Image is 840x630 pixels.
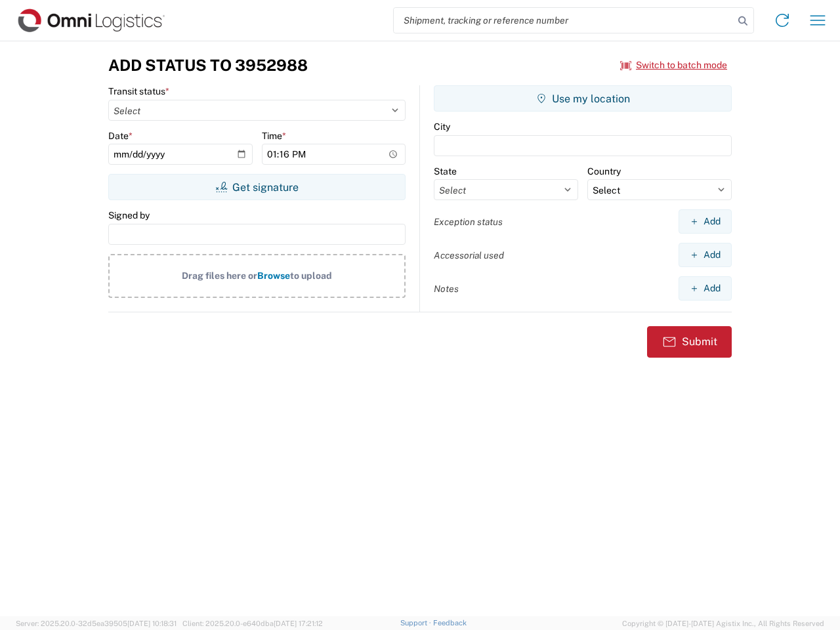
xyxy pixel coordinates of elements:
[16,619,177,627] span: Server: 2025.20.0-32d5ea39505
[679,209,732,234] button: Add
[394,8,734,33] input: Shipment, tracking or reference number
[647,326,732,358] button: Submit
[434,121,450,133] label: City
[108,130,133,142] label: Date
[620,54,727,76] button: Switch to batch mode
[433,619,467,627] a: Feedback
[679,276,732,301] button: Add
[108,209,150,221] label: Signed by
[257,270,290,281] span: Browse
[434,283,459,295] label: Notes
[182,270,257,281] span: Drag files here or
[622,618,824,629] span: Copyright © [DATE]-[DATE] Agistix Inc., All Rights Reserved
[262,130,286,142] label: Time
[587,165,621,177] label: Country
[290,270,332,281] span: to upload
[434,165,457,177] label: State
[127,619,177,627] span: [DATE] 10:18:31
[434,216,503,228] label: Exception status
[108,85,169,97] label: Transit status
[274,619,323,627] span: [DATE] 17:21:12
[108,174,406,200] button: Get signature
[434,85,732,112] button: Use my location
[679,243,732,267] button: Add
[434,249,504,261] label: Accessorial used
[400,619,433,627] a: Support
[182,619,323,627] span: Client: 2025.20.0-e640dba
[108,56,308,75] h3: Add Status to 3952988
